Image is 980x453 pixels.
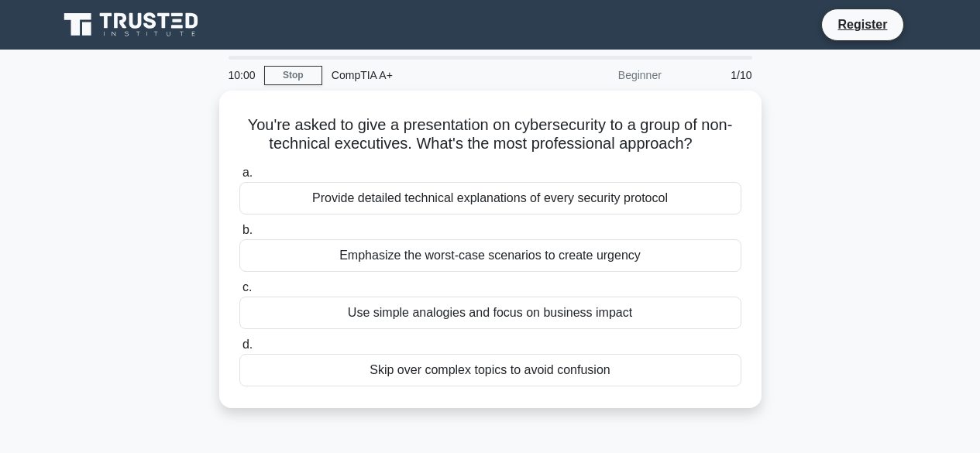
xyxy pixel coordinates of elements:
div: Emphasize the worst-case scenarios to create urgency [239,239,741,272]
a: Register [828,15,896,34]
div: 1/10 [671,60,762,91]
span: c. [242,280,252,293]
span: a. [242,166,253,179]
a: Stop [264,66,322,85]
h5: You're asked to give a presentation on cybersecurity to a group of non-technical executives. What... [238,115,743,154]
div: CompTIA A+ [322,60,535,91]
span: d. [242,338,253,351]
div: Skip over complex topics to avoid confusion [239,354,741,386]
div: Use simple analogies and focus on business impact [239,297,741,329]
div: 10:00 [219,60,264,91]
div: Beginner [535,60,671,91]
span: b. [242,223,253,236]
div: Provide detailed technical explanations of every security protocol [239,182,741,214]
